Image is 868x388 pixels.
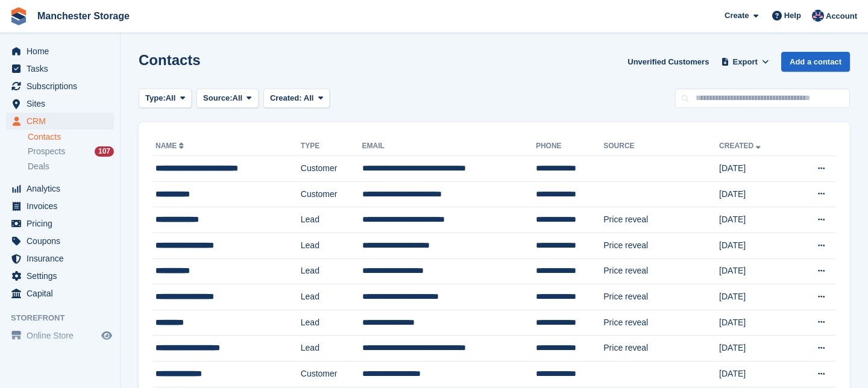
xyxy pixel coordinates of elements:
[719,361,793,387] td: [DATE]
[233,92,243,104] span: All
[27,113,99,130] span: CRM
[33,6,134,26] a: Manchester Storage
[301,284,362,310] td: Lead
[6,285,114,302] a: menu
[166,92,176,104] span: All
[28,145,114,158] a: Prospects 107
[301,137,362,156] th: Type
[301,207,362,233] td: Lead
[719,52,772,72] button: Export
[536,137,603,156] th: Phone
[719,181,793,207] td: [DATE]
[725,10,749,22] span: Create
[603,336,719,361] td: Price reveal
[6,113,114,130] a: menu
[145,92,166,104] span: Type:
[603,258,719,284] td: Price reveal
[6,78,114,95] a: menu
[6,43,114,60] a: menu
[6,95,114,112] a: menu
[10,7,28,25] img: stora-icon-8386f47178a22dfd0bd8f6a31ec36ba5ce8667c1dd55bd0f319d3a0aa187defe.svg
[6,198,114,214] a: menu
[603,207,719,233] td: Price reveal
[27,327,99,344] span: Online Store
[27,215,99,232] span: Pricing
[733,56,758,68] span: Export
[301,361,362,387] td: Customer
[301,181,362,207] td: Customer
[719,336,793,361] td: [DATE]
[6,180,114,197] a: menu
[6,250,114,267] a: menu
[784,10,801,22] span: Help
[6,215,114,232] a: menu
[719,156,793,182] td: [DATE]
[27,180,99,197] span: Analytics
[6,233,114,249] a: menu
[603,137,719,156] th: Source
[28,160,114,173] a: Deals
[27,250,99,267] span: Insurance
[6,327,114,344] a: menu
[781,52,850,72] a: Add a contact
[623,52,714,72] a: Unverified Customers
[139,52,201,68] h1: Contacts
[719,207,793,233] td: [DATE]
[27,285,99,302] span: Capital
[301,233,362,258] td: Lead
[603,310,719,336] td: Price reveal
[139,89,192,108] button: Type: All
[95,146,114,157] div: 107
[301,336,362,361] td: Lead
[263,89,330,108] button: Created: All
[301,156,362,182] td: Customer
[826,10,857,22] span: Account
[6,268,114,284] a: menu
[27,198,99,214] span: Invoices
[719,258,793,284] td: [DATE]
[28,161,49,172] span: Deals
[719,284,793,310] td: [DATE]
[28,131,114,143] a: Contacts
[603,233,719,258] td: Price reveal
[719,233,793,258] td: [DATE]
[719,310,793,336] td: [DATE]
[27,43,99,60] span: Home
[27,233,99,249] span: Coupons
[301,258,362,284] td: Lead
[603,284,719,310] td: Price reveal
[27,78,99,95] span: Subscriptions
[156,142,186,150] a: Name
[197,89,259,108] button: Source: All
[362,137,536,156] th: Email
[301,310,362,336] td: Lead
[304,93,314,102] span: All
[11,312,120,324] span: Storefront
[719,142,763,150] a: Created
[27,60,99,77] span: Tasks
[6,60,114,77] a: menu
[28,146,65,157] span: Prospects
[270,93,302,102] span: Created:
[27,268,99,284] span: Settings
[99,328,114,343] a: Preview store
[203,92,232,104] span: Source:
[27,95,99,112] span: Sites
